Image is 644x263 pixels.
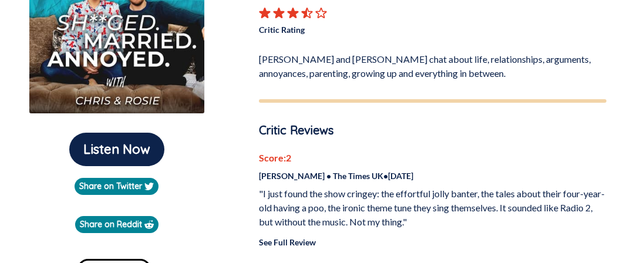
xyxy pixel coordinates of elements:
[69,133,164,166] button: Listen Now
[259,237,316,247] a: See Full Review
[75,216,159,233] a: Share on Reddit
[259,151,606,165] p: Score: 2
[259,187,606,229] p: "I just found the show cringey: the effortful jolly banter, the tales about their four-year-old h...
[75,178,159,195] a: Share on Twitter
[259,170,606,182] p: [PERSON_NAME] • The Times UK • [DATE]
[259,122,606,139] p: Critic Reviews
[259,19,433,36] p: Critic Rating
[259,48,606,80] p: [PERSON_NAME] and [PERSON_NAME] chat about life, relationships, arguments, annoyances, parenting,...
